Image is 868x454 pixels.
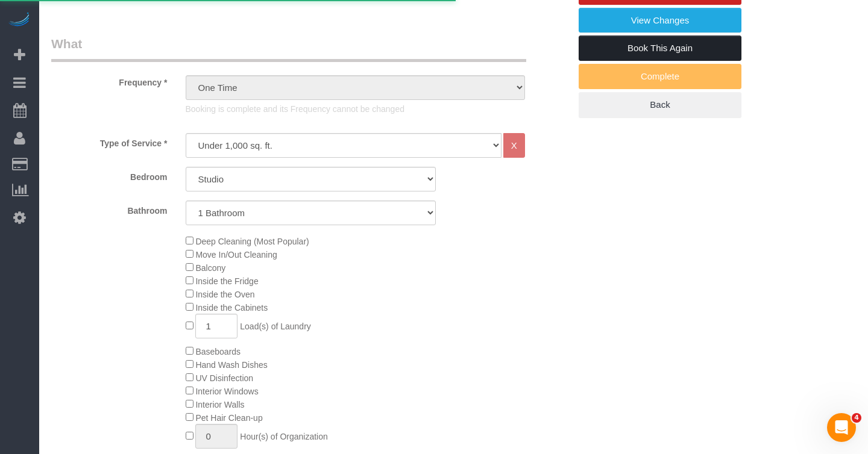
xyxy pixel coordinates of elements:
[579,8,741,33] a: View Changes
[579,36,741,61] a: Book This Again
[195,237,309,246] span: Deep Cleaning (Most Popular)
[7,12,31,29] img: Automaid Logo
[240,432,328,441] span: Hour(s) of Organization
[195,413,262,423] span: Pet Hair Clean-up
[42,201,177,217] label: Bathroom
[827,413,856,442] iframe: Intercom live chat
[42,167,177,183] label: Bedroom
[195,373,253,383] span: UV Disinfection
[42,72,177,89] label: Frequency *
[195,360,267,370] span: Hand Wash Dishes
[195,303,268,313] span: Inside the Cabinets
[195,276,258,286] span: Inside the Fridge
[195,400,244,409] span: Interior Walls
[579,92,741,117] a: Back
[195,250,277,260] span: Move In/Out Cleaning
[186,103,525,115] p: Booking is complete and its Frequency cannot be changed
[42,133,177,149] label: Type of Service *
[195,263,225,273] span: Balcony
[51,35,526,62] legend: What
[240,322,311,331] span: Load(s) of Laundry
[195,347,241,356] span: Baseboards
[195,387,258,396] span: Interior Windows
[852,413,861,423] span: 4
[195,290,254,299] span: Inside the Oven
